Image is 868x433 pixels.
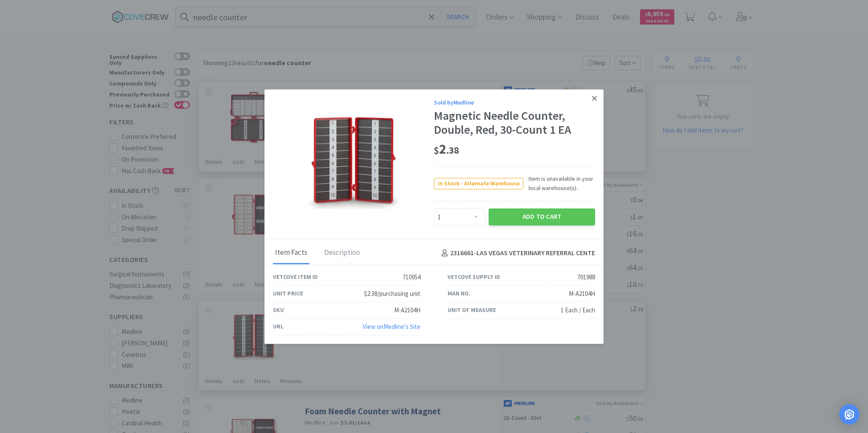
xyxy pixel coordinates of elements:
[577,272,595,282] div: 701988
[273,322,284,331] div: URL
[273,289,303,298] div: Unit Price
[438,248,595,259] h4: 2316661 - LAS VEGAS VETERINARY REFERRAL CENTE
[448,289,470,298] div: Man No.
[448,306,496,315] div: Unit of Measure
[298,107,409,217] img: 97bd91edcfbb4e23827a8b32d8b55324_701988.jpeg
[434,141,459,158] span: 2
[273,306,284,315] div: SKU
[569,289,595,299] div: M-A2104H
[446,145,459,157] span: . 38
[839,404,860,425] div: Open Intercom Messenger
[523,174,595,193] span: Item is unavailable in your local warehouse(s).
[364,289,420,299] div: $2.38/purchasing unit
[322,243,362,264] div: Description
[394,305,420,315] div: M-A2104H
[561,305,595,315] div: 1 Each / Each
[489,209,595,226] button: Add to Cart
[403,272,420,282] div: 710954
[434,98,595,107] div: Sold by Medline
[448,273,500,282] div: Vetcove Supply ID
[363,323,420,331] a: View onMedline's Site
[434,145,439,157] span: $
[273,273,318,282] div: Vetcove Item ID
[434,178,523,189] span: In Stock - Alternate Warehouse
[434,109,595,137] div: Magnetic Needle Counter, Double, Red, 30-Count 1 EA
[273,243,309,264] div: Item Facts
